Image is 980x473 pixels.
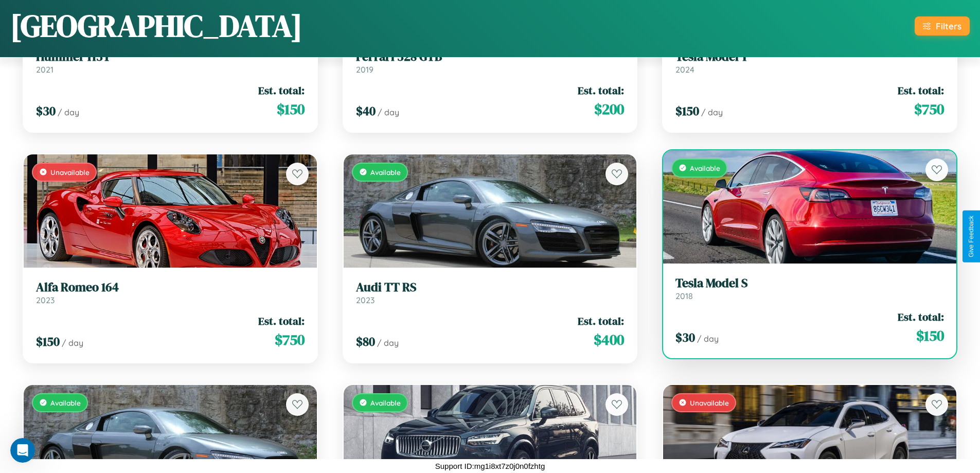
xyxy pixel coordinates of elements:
[675,291,693,301] span: 2018
[356,280,625,295] h3: Audi TT RS
[435,459,545,473] p: Support ID: mg1i8xt7z0j0n0fzhtg
[36,280,305,305] a: Alfa Romeo 1642023
[36,280,305,295] h3: Alfa Romeo 164
[675,49,944,75] a: Tesla Model Y2024
[675,49,944,64] h3: Tesla Model Y
[10,5,302,47] h1: [GEOGRAPHIC_DATA]
[968,216,975,257] div: Give Feedback
[50,168,90,177] span: Unavailable
[258,83,305,98] span: Est. total:
[50,398,81,407] span: Available
[370,398,401,407] span: Available
[356,280,625,305] a: Audi TT RS2023
[36,64,54,75] span: 2021
[578,313,624,328] span: Est. total:
[675,102,699,119] span: $ 150
[675,276,944,291] h3: Tesla Model S
[378,107,399,117] span: / day
[370,168,401,177] span: Available
[36,49,305,75] a: Hummer H3T2021
[675,329,695,346] span: $ 30
[36,295,55,305] span: 2023
[356,49,625,64] h3: Ferrari 328 GTB
[915,16,970,36] button: Filters
[697,334,719,344] span: / day
[258,313,305,328] span: Est. total:
[356,102,376,119] span: $ 40
[277,99,305,119] span: $ 150
[898,83,944,98] span: Est. total:
[377,338,399,348] span: / day
[594,99,624,119] span: $ 200
[914,99,944,119] span: $ 750
[675,276,944,301] a: Tesla Model S2018
[898,309,944,324] span: Est. total:
[916,325,944,346] span: $ 150
[690,398,729,407] span: Unavailable
[356,64,373,75] span: 2019
[275,329,305,350] span: $ 750
[356,333,375,350] span: $ 80
[356,295,375,305] span: 2023
[675,64,694,75] span: 2024
[578,83,624,98] span: Est. total:
[936,21,961,31] div: Filters
[36,333,60,350] span: $ 150
[594,329,624,350] span: $ 400
[690,164,720,172] span: Available
[356,49,625,75] a: Ferrari 328 GTB2019
[10,438,35,463] iframe: Intercom live chat
[62,338,83,348] span: / day
[36,49,305,64] h3: Hummer H3T
[36,102,56,119] span: $ 30
[701,107,723,117] span: / day
[58,107,79,117] span: / day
